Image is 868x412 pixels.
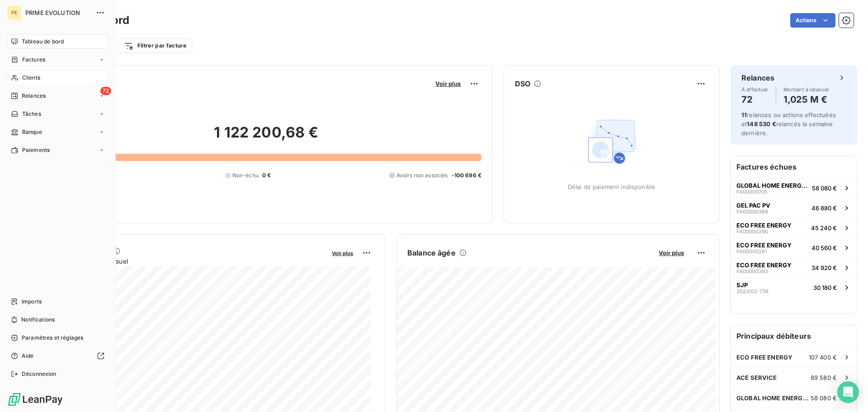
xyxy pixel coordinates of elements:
[22,110,41,118] span: Tâches
[741,111,836,137] span: relances ou actions effectuées et relancés la semaine dernière.
[22,92,46,100] span: Relances
[736,249,767,254] span: FA00000261
[811,224,837,232] span: 45 240 €
[407,247,456,258] h6: Balance âgée
[25,9,90,16] span: PRIME EVOLUTION
[731,218,857,237] button: ECO FREE ENERGYFA0000029045 240 €
[809,354,837,361] span: 107 400 €
[736,281,748,289] span: SJP
[7,5,22,20] div: PE
[7,349,108,363] a: Aide
[396,171,448,180] span: Avoirs non associés
[515,78,530,89] h6: DSO
[813,284,837,291] span: 30 180 €
[22,38,64,46] span: Tableau de bord
[731,325,857,347] h6: Principaux débiteurs
[741,111,747,118] span: 11
[731,198,857,218] button: GEL PAC PVFA0000038946 880 €
[811,264,837,271] span: 34 920 €
[736,229,768,234] span: FA00000290
[51,123,481,151] h2: 1 122 200,68 €
[790,13,835,28] button: Actions
[736,242,792,249] span: ECO FREE ENERGY
[736,394,811,402] span: GLOBAL HOME ENERGY - BHM ECO
[100,87,111,95] span: 72
[736,374,777,381] span: ACE SERVICE
[736,269,768,274] span: FA00000393
[736,182,808,189] span: GLOBAL HOME ENERGY - BHM ECO
[118,38,192,53] button: Filtrer par facture
[332,250,353,256] span: Voir plus
[811,244,837,251] span: 40 560 €
[656,249,687,257] button: Voir plus
[783,92,830,107] h4: 1,025 M €
[329,249,356,257] button: Voir plus
[433,80,463,88] button: Voir plus
[583,113,641,170] img: Empty state
[736,289,769,294] span: 2023/02-736
[736,209,768,214] span: FA00000389
[811,204,837,212] span: 46 880 €
[22,128,42,136] span: Banque
[811,374,837,381] span: 89 580 €
[22,334,83,342] span: Paramètres et réglages
[568,183,656,190] span: Délai de paiement indisponible
[811,394,837,402] span: 58 080 €
[741,92,769,107] h4: 72
[837,381,859,403] div: Open Intercom Messenger
[736,261,792,269] span: ECO FREE ENERGY
[232,171,259,180] span: Non-échu
[741,72,774,83] h6: Relances
[812,185,837,192] span: 58 080 €
[736,189,768,194] span: FA00000705
[783,87,830,92] span: Montant à relancer
[452,171,482,180] span: -100 696 €
[741,87,769,92] span: À effectuer
[731,178,857,198] button: GLOBAL HOME ENERGY - BHM ECOFA0000070558 080 €
[22,370,57,378] span: Déconnexion
[22,146,50,154] span: Paiements
[262,171,271,180] span: 0 €
[22,74,40,82] span: Clients
[22,298,42,306] span: Imports
[731,237,857,257] button: ECO FREE ENERGYFA0000026140 560 €
[731,156,857,178] h6: Factures échues
[731,257,857,277] button: ECO FREE ENERGYFA0000039334 920 €
[736,202,770,209] span: GEL PAC PV
[731,277,857,297] button: SJP2023/02-73630 180 €
[21,316,55,324] span: Notifications
[736,354,793,361] span: ECO FREE ENERGY
[22,56,45,64] span: Factures
[22,352,34,360] span: Aide
[659,249,684,256] span: Voir plus
[7,392,63,407] img: Logo LeanPay
[736,222,792,229] span: ECO FREE ENERGY
[51,256,325,266] span: Chiffre d'affaires mensuel
[435,80,461,87] span: Voir plus
[747,120,776,128] span: 148 530 €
